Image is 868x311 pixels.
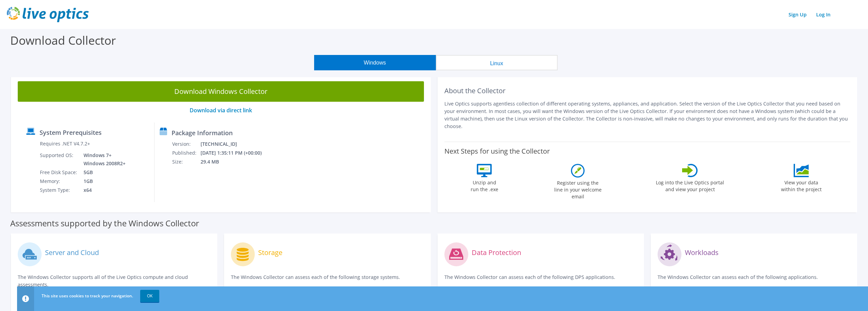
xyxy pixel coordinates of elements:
td: Free Disk Space: [40,168,78,177]
p: Live Optics supports agentless collection of different operating systems, appliances, and applica... [444,100,851,130]
label: Assessments supported by the Windows Collector [10,220,199,227]
p: The Windows Collector can assess each of the following applications. [658,273,850,287]
label: Download Collector [10,32,116,48]
button: Windows [314,55,436,70]
p: The Windows Collector supports all of the Live Optics compute and cloud assessments. [18,273,210,288]
td: 5GB [78,168,127,177]
td: 29.4 MB [200,157,271,166]
td: Windows 7+ Windows 2008R2+ [78,151,127,168]
td: System Type: [40,186,78,195]
h2: About the Collector [444,87,851,95]
label: Register using the line in your welcome email [552,178,603,200]
p: The Windows Collector can assess each of the following storage systems. [231,273,424,287]
td: Size: [172,157,200,166]
label: Log into the Live Optics portal and view your project [656,177,724,193]
td: Supported OS: [40,151,78,168]
label: Data Protection [472,249,521,256]
label: Requires .NET V4.7.2+ [40,140,90,147]
label: Next Steps for using the Collector [444,147,550,155]
td: x64 [78,186,127,195]
td: 1GB [78,177,127,186]
td: [TECHNICAL_ID] [200,140,271,149]
td: Published: [172,149,200,157]
td: Memory: [40,177,78,186]
td: Version: [172,140,200,149]
label: Storage [258,249,282,256]
label: Unzip and run the .exe [469,177,500,193]
a: Download via direct link [190,107,252,114]
a: Sign Up [785,10,810,19]
span: This site uses cookies to track your navigation. [42,293,133,299]
a: OK [140,290,159,302]
a: Log In [813,10,834,19]
label: System Prerequisites [40,129,102,136]
img: live_optics_svg.svg [7,7,89,22]
p: The Windows Collector can assess each of the following DPS applications. [444,273,637,287]
a: Download Windows Collector [18,81,424,102]
label: View your data within the project [777,177,826,193]
label: Workloads [685,249,719,256]
label: Package Information [172,129,233,136]
td: [DATE] 1:35:11 PM (+00:00) [200,149,271,157]
button: Linux [436,55,558,70]
label: Server and Cloud [45,249,99,256]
